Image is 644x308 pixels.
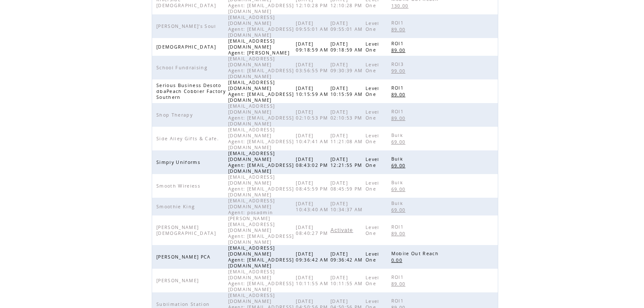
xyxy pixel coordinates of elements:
[391,91,410,98] a: 89.00
[391,156,405,162] span: Bulk
[391,47,408,53] span: 89.00
[296,180,330,192] span: [DATE] 08:45:59 PM
[391,231,408,237] span: 89.00
[366,20,379,32] span: Level One
[391,138,410,145] a: 69.00
[330,275,365,286] span: [DATE] 10:11:55 AM
[330,180,365,192] span: [DATE] 08:45:59 PM
[228,215,294,245] span: [PERSON_NAME][EMAIL_ADDRESS][DOMAIN_NAME] Agent: [EMAIL_ADDRESS][DOMAIN_NAME]
[391,224,406,230] span: ROI1
[296,85,330,97] span: [DATE] 10:15:59 AM
[391,41,406,46] span: ROI1
[391,162,410,169] a: 69.00
[156,23,218,29] span: [PERSON_NAME]'s Soul
[330,85,365,97] span: [DATE] 10:15:59 AM
[391,280,410,287] a: 89.00
[391,115,408,121] span: 89.00
[156,224,218,236] span: [PERSON_NAME][DEMOGRAPHIC_DATA]
[228,150,294,174] span: [EMAIL_ADDRESS][DOMAIN_NAME] Agent: [EMAIL_ADDRESS][DOMAIN_NAME]
[391,186,408,192] span: 69.00
[330,201,365,213] span: [DATE] 10:34:37 AM
[366,41,379,53] span: Level One
[296,62,330,74] span: [DATE] 03:56:55 PM
[391,68,408,74] span: 99.00
[156,82,226,100] span: Serious Business Desoto dbaPeach Cobbler Factory Southern
[366,109,379,121] span: Level One
[391,114,410,122] a: 89.00
[156,159,202,165] span: Simply Uniforms
[296,275,330,286] span: [DATE] 10:11:55 AM
[296,201,330,213] span: [DATE] 10:43:40 AM
[391,61,406,67] span: ROI3
[330,156,365,168] span: [DATE] 12:21:55 PM
[366,156,379,168] span: Level One
[366,62,379,74] span: Level One
[391,185,410,193] a: 69.00
[391,256,407,264] a: 0.00
[228,38,292,56] span: [EMAIL_ADDRESS][DOMAIN_NAME] Agent: [PERSON_NAME]
[391,298,406,304] span: ROI1
[228,198,276,215] span: [EMAIL_ADDRESS][DOMAIN_NAME] Agent: posadmin
[391,207,408,213] span: 69.00
[391,2,413,9] a: 130.00
[391,26,410,33] a: 89.00
[156,254,213,260] span: [PERSON_NAME] PCA
[391,251,441,256] span: Mobile Out Reach
[296,156,330,168] span: [DATE] 08:43:02 PM
[228,127,294,150] span: [EMAIL_ADDRESS][DOMAIN_NAME] Agent: [EMAIL_ADDRESS][DOMAIN_NAME]
[296,41,330,53] span: [DATE] 09:18:59 AM
[366,275,379,286] span: Level One
[366,251,379,263] span: Level One
[156,301,212,307] span: Sublimation Station
[391,206,410,213] a: 69.00
[296,251,330,263] span: [DATE] 09:36:42 AM
[228,269,294,292] span: [EMAIL_ADDRESS][DOMAIN_NAME] Agent: [EMAIL_ADDRESS][DOMAIN_NAME]
[391,132,405,138] span: Bulk
[330,41,365,53] span: [DATE] 09:18:59 AM
[391,3,411,9] span: 130.00
[330,20,365,32] span: [DATE] 09:55:01 AM
[330,228,353,233] a: Activate
[391,67,410,74] a: 99.00
[330,227,353,233] span: Activate
[391,163,408,169] span: 69.00
[391,180,405,185] span: Bulk
[156,44,218,50] span: [DEMOGRAPHIC_DATA]
[228,174,294,198] span: [EMAIL_ADDRESS][DOMAIN_NAME] Agent: [EMAIL_ADDRESS][DOMAIN_NAME]
[391,92,408,98] span: 89.00
[366,180,379,192] span: Level One
[296,133,330,144] span: [DATE] 10:47:41 AM
[391,46,410,54] a: 89.00
[228,245,294,269] span: [EMAIL_ADDRESS][DOMAIN_NAME] Agent: [EMAIL_ADDRESS][DOMAIN_NAME]
[391,20,406,26] span: ROI1
[156,278,201,283] span: [PERSON_NAME]
[330,251,365,263] span: [DATE] 09:36:42 AM
[156,204,197,210] span: Smoothie King
[391,139,408,145] span: 69.00
[391,27,408,33] span: 89.00
[228,103,294,127] span: [EMAIL_ADDRESS][DOMAIN_NAME] Agent: [EMAIL_ADDRESS][DOMAIN_NAME]
[296,109,330,121] span: [DATE] 02:10:53 PM
[391,230,410,237] a: 89.00
[156,112,195,118] span: Shop Therapy
[296,224,330,236] span: [DATE] 08:40:27 PM
[156,136,221,142] span: Side Alley Gifts & Cafe.
[391,274,406,280] span: ROI1
[391,281,408,287] span: 89.00
[156,183,202,189] span: Smooth Wireless
[296,20,330,32] span: [DATE] 09:55:01 AM
[330,133,365,144] span: [DATE] 11:21:08 AM
[391,85,406,91] span: ROI1
[366,224,379,236] span: Level One
[228,56,294,79] span: [EMAIL_ADDRESS][DOMAIN_NAME] Agent: [EMAIL_ADDRESS][DOMAIN_NAME]
[330,109,365,121] span: [DATE] 02:10:53 PM
[156,65,210,71] span: School Fundraising
[391,257,404,263] span: 0.00
[330,62,365,74] span: [DATE] 09:30:39 AM
[391,200,405,206] span: Bulk
[228,14,294,38] span: [EMAIL_ADDRESS][DOMAIN_NAME] Agent: [EMAIL_ADDRESS][DOMAIN_NAME]
[366,133,379,144] span: Level One
[366,85,379,97] span: Level One
[391,109,406,114] span: ROI1
[228,79,294,103] span: [EMAIL_ADDRESS][DOMAIN_NAME] Agent: [EMAIL_ADDRESS][DOMAIN_NAME]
